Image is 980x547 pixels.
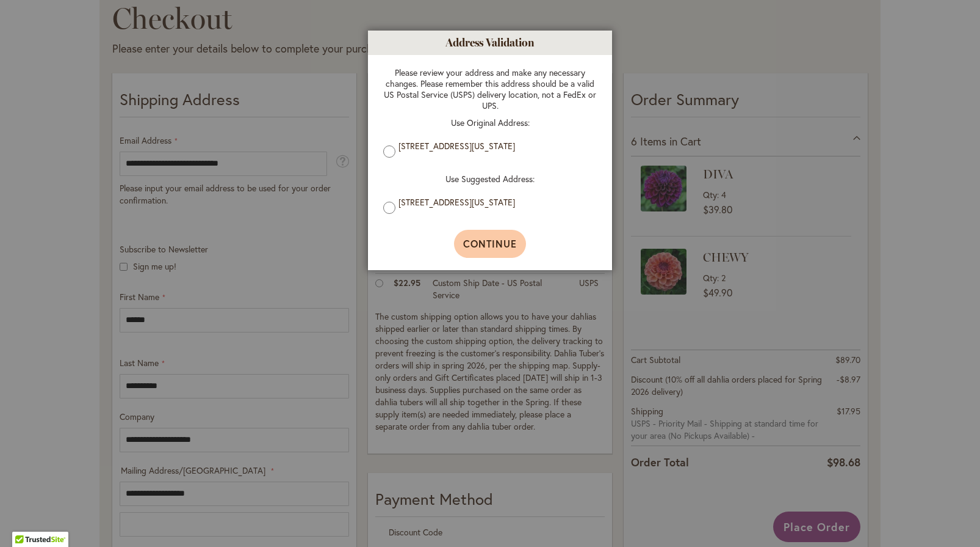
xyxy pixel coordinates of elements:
p: Please review your address and make any necessary changes. Please remember this address should be... [383,67,597,111]
span: Continue [463,237,517,250]
button: Continue [454,230,527,258]
label: [STREET_ADDRESS][US_STATE] [398,197,591,208]
iframe: Launch Accessibility Center [9,504,43,538]
h1: Address Validation [368,31,612,55]
p: Use Original Address: [383,117,597,128]
label: [STREET_ADDRESS][US_STATE] [398,141,591,152]
p: Use Suggested Address: [383,174,597,185]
